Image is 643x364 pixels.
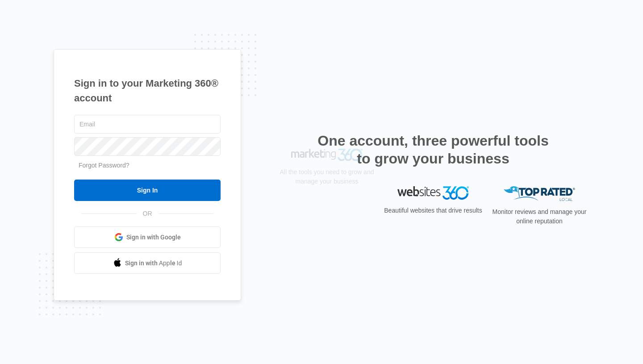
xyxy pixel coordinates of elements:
[126,233,181,242] span: Sign in with Google
[74,115,221,134] input: Email
[74,226,221,248] a: Sign in with Google
[137,209,159,218] span: OR
[504,186,575,201] img: Top Rated Local
[74,76,221,105] h1: Sign in to your Marketing 360® account
[74,252,221,274] a: Sign in with Apple Id
[397,186,469,199] img: Websites 360
[291,186,363,199] img: Marketing 360
[383,206,483,215] p: Beautiful websites that drive results
[315,132,551,167] h2: One account, three powerful tools to grow your business
[79,162,129,169] a: Forgot Password?
[277,205,377,224] p: All the tools you need to grow and manage your business
[125,259,182,268] span: Sign in with Apple Id
[489,207,589,226] p: Monitor reviews and manage your online reputation
[74,180,221,201] input: Sign In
